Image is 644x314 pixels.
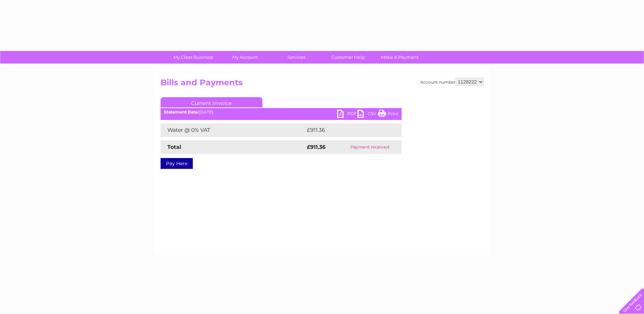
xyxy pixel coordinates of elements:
div: Account number [420,78,484,86]
a: Print [378,110,398,120]
a: Services [269,51,325,64]
a: Pay Here [161,158,193,169]
div: [DATE] [161,110,402,115]
td: Water @ 0% VAT [161,123,305,137]
b: Statement Date: [164,109,199,115]
a: CSV [357,110,378,120]
a: Current Invoice [161,97,262,107]
a: My Clear Business [165,51,221,64]
a: Customer Help [320,51,376,64]
strong: £911.36 [307,144,326,150]
td: £911.36 [305,123,389,137]
a: My Account [217,51,273,64]
a: PDF [337,110,357,120]
h2: Bills and Payments [161,78,484,91]
td: Payment received [338,140,401,154]
strong: Total [167,144,181,150]
a: Make A Payment [372,51,428,64]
